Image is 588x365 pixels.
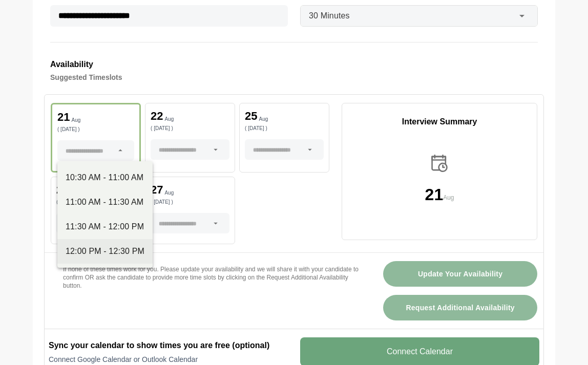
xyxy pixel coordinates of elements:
[63,265,359,290] p: If none of these times work for you. Please update your availability and we will share it with yo...
[66,196,144,208] div: 11:00 AM - 11:30 AM
[56,200,135,205] p: ( [DATE] )
[57,112,70,123] p: 21
[151,111,163,122] p: 22
[165,190,174,196] p: Aug
[151,200,229,205] p: ( [DATE] )
[71,118,80,123] p: Aug
[151,184,163,196] p: 27
[49,339,288,352] h2: Sync your calendar to show times you are free (optional)
[66,171,144,184] div: 10:30 AM - 11:00 AM
[50,71,538,83] h4: Suggested Timeslots
[245,111,257,122] p: 25
[66,221,144,233] div: 11:30 AM - 12:00 PM
[342,116,537,128] p: Interview Summary
[383,261,537,287] button: Update Your Availability
[57,127,134,132] p: ( [DATE] )
[309,9,350,23] span: 30 Minutes
[151,126,229,131] p: ( [DATE] )
[259,117,268,122] p: Aug
[383,295,537,320] button: Request Additional Availability
[66,245,144,257] div: 12:00 PM - 12:30 PM
[425,186,444,203] p: 21
[245,126,324,131] p: ( [DATE] )
[165,117,174,122] p: Aug
[49,354,288,364] p: Connect Google Calendar or Outlook Calendar
[56,184,69,196] p: 26
[429,153,450,174] img: calender
[50,58,538,71] h3: Availability
[443,192,454,203] p: Aug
